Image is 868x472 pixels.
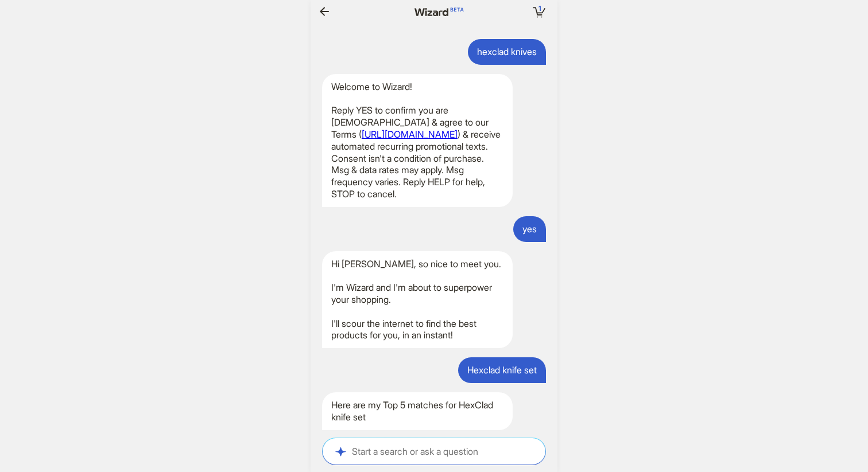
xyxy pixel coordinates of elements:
a: [URL][DOMAIN_NAME] [362,128,458,140]
div: Here are my Top 5 matches for HexClad knife set [322,392,513,430]
span: 1 [538,4,541,13]
div: Welcome to Wizard! Reply YES to confirm you are [DEMOGRAPHIC_DATA] & agree to our Terms ( ) & rec... [322,74,513,207]
div: Hexclad knife set [458,357,546,383]
div: hexclad knives [468,39,546,65]
div: yes [513,216,546,242]
div: Hi [PERSON_NAME], so nice to meet you. I'm Wizard and I'm about to superpower your shopping. I'll... [322,251,513,349]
